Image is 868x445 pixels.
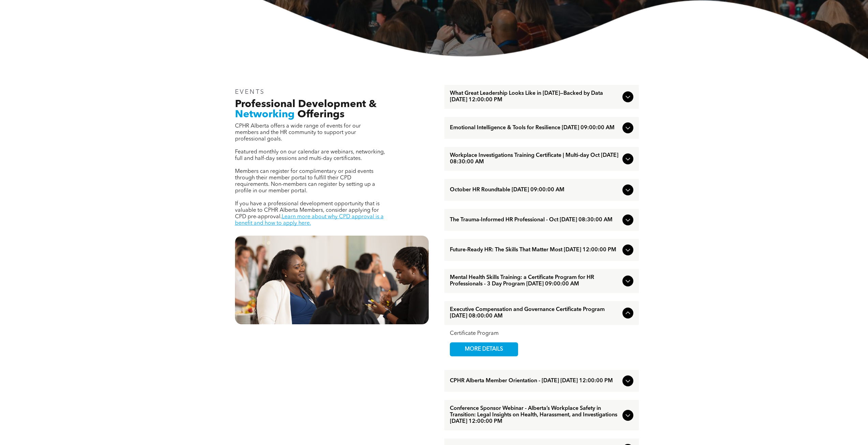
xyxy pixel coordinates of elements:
span: Emotional Intelligence & Tools for Resilience [DATE] 09:00:00 AM [450,125,620,131]
span: Featured monthly on our calendar are webinars, networking, full and half-day sessions and multi-d... [235,149,385,161]
span: Future-Ready HR: The Skills That Matter Most [DATE] 12:00:00 PM [450,247,620,253]
span: What Great Leadership Looks Like in [DATE]—Backed by Data [DATE] 12:00:00 PM [450,90,620,103]
span: Professional Development & [235,99,377,109]
span: Executive Compensation and Governance Certificate Program [DATE] 08:00:00 AM [450,307,620,320]
span: Workplace Investigations Training Certificate | Multi-day Oct [DATE] 08:30:00 AM [450,152,620,165]
a: Learn more about why CPD approval is a benefit and how to apply here. [235,214,384,226]
span: Networking [235,109,295,120]
span: Mental Health Skills Training: a Certificate Program for HR Professionals - 3 Day Program [DATE] ... [450,275,620,287]
span: CPHR Alberta Member Orientation - [DATE] [DATE] 12:00:00 PM [450,378,620,384]
span: Members can register for complimentary or paid events through their member portal to fulfill thei... [235,169,375,194]
span: The Trauma-Informed HR Professional - Oct [DATE] 08:30:00 AM [450,217,620,223]
span: Conference Sponsor Webinar - Alberta’s Workplace Safety in Transition: Legal Insights on Health, ... [450,405,620,425]
span: October HR Roundtable [DATE] 09:00:00 AM [450,187,620,193]
span: EVENTS [235,89,265,95]
span: MORE DETAILS [457,343,511,356]
span: If you have a professional development opportunity that is valuable to CPHR Alberta Members, cons... [235,201,380,220]
span: Offerings [297,109,344,120]
span: CPHR Alberta offers a wide range of events for our members and the HR community to support your p... [235,123,361,142]
a: MORE DETAILS [450,342,518,356]
div: Certificate Program [450,330,633,337]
